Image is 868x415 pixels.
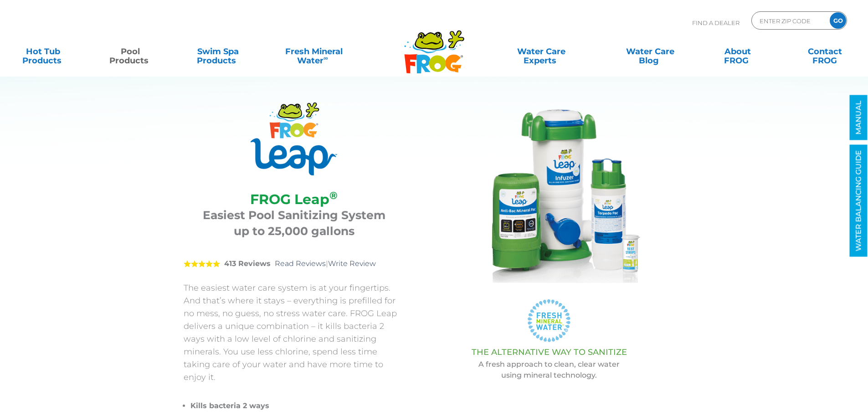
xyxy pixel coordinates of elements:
a: PoolProducts [97,42,164,61]
h3: Easiest Pool Sanitizing System up to 25,000 gallons [195,207,393,239]
span: 5 [184,260,220,267]
p: A fresh approach to clean, clear water using mineral technology. [427,359,671,381]
a: Water CareExperts [486,42,596,61]
a: MANUAL [850,95,868,140]
a: Swim SpaProducts [184,42,252,61]
h2: FROG Leap [195,191,393,207]
a: Hot TubProducts [9,42,77,61]
a: AboutFROG [704,42,771,61]
p: The easiest water care system is at your fingertips. And that’s where it stays – everything is pr... [184,282,405,384]
input: GO [830,12,846,29]
a: Fresh MineralWater∞ [271,42,356,61]
h3: THE ALTERNATIVE WAY TO SANITIZE [427,348,671,357]
sup: ® [329,189,338,202]
strong: 413 Reviews [224,259,271,268]
a: Write Review [328,259,376,268]
div: | [184,246,405,282]
a: Water CareBlog [616,42,684,61]
sup: ∞ [324,54,328,61]
a: Read Reviews [275,259,326,268]
a: WATER BALANCING GUIDE [850,145,868,257]
li: Kills bacteria 2 ways [190,400,405,412]
a: ContactFROG [791,42,859,61]
img: Frog Products Logo [399,18,469,74]
p: Find A Dealer [692,11,740,34]
img: Product Logo [251,102,337,175]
